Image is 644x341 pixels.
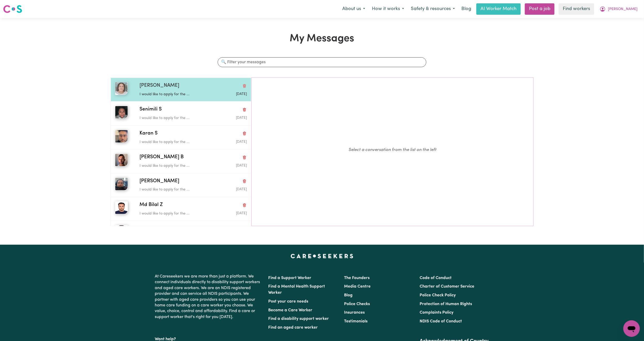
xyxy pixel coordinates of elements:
a: Complaints Policy [420,311,453,315]
button: Ahmad S[PERSON_NAME]Delete conversationI would like to apply for the ...Message sent on August 5,... [111,173,251,197]
button: Nicky C[PERSON_NAME]Delete conversationI would like to apply for the ...Message sent on August 6,... [111,78,251,101]
a: Find a disability support worker [268,317,329,321]
p: At Careseekers we are more than just a platform. We connect individuals directly to disability su... [155,272,262,322]
a: Post a job [525,3,555,15]
span: [PERSON_NAME] [140,178,179,185]
a: Find an aged care worker [268,326,318,330]
img: Amit K [115,225,128,238]
span: [PERSON_NAME] [140,82,179,90]
button: Delete conversation [242,106,247,113]
a: Protection of Human Rights [420,302,472,306]
a: Find a Mental Health Support Worker [268,284,325,295]
iframe: Button to launch messaging window, conversation in progress [623,320,640,337]
span: Message sent on August 4, 2025 [236,212,247,215]
img: Nicky C [115,82,128,95]
a: Blog [458,3,474,15]
button: About us [339,4,369,14]
p: I would like to apply for the ... [140,115,211,121]
p: I would like to apply for the ... [140,211,211,217]
button: Delete conversation [242,82,247,89]
button: Delete conversation [242,154,247,161]
h1: My Messages [110,33,534,45]
a: Find a Support Worker [268,276,312,280]
button: How it works [369,4,407,14]
button: Safety & resources [407,4,458,14]
a: Insurances [344,311,365,315]
a: Police Check Policy [420,293,456,297]
span: Senimili S [140,106,162,113]
p: I would like to apply for the ... [140,139,211,145]
img: Senimili S [115,106,128,119]
span: Message sent on August 5, 2025 [236,188,247,191]
span: [PERSON_NAME] B [140,154,184,161]
img: Karan S [115,130,128,143]
button: Bishal B[PERSON_NAME] BDelete conversationI would like to apply for the ...Message sent on August... [111,149,251,173]
img: Bishal B [115,154,128,166]
a: Careseekers logo [3,3,22,15]
button: Delete conversation [242,178,247,185]
button: Delete conversation [242,226,247,232]
button: Amit KAmit KDelete conversationI would like to apply for the ...Message sent on August 4, 2025 [111,221,251,244]
img: Careseekers logo [3,4,22,14]
span: Message sent on August 6, 2025 [236,92,247,96]
span: Amit K [140,225,154,233]
button: Karan SKaran SDelete conversationI would like to apply for the ...Message sent on August 5, 2025 [111,125,251,149]
button: Md Bilal ZMd Bilal ZDelete conversationI would like to apply for the ...Message sent on August 4,... [111,197,251,221]
a: Become a Care Worker [268,308,313,312]
a: Find workers [559,3,594,15]
img: Md Bilal Z [115,201,128,214]
input: 🔍 Filter your messages [218,57,426,67]
a: The Founders [344,276,370,280]
button: Delete conversation [242,202,247,208]
a: Charter of Customer Service [420,284,474,289]
a: Post your care needs [268,299,308,304]
a: AI Worker Match [476,3,521,15]
a: Testimonials [344,319,368,323]
a: Blog [344,293,353,297]
em: Select a conversation from the list on the left [348,148,436,152]
p: I would like to apply for the ... [140,92,211,97]
p: I would like to apply for the ... [140,187,211,193]
img: Ahmad S [115,178,128,191]
a: NDIS Code of Conduct [420,319,462,323]
span: [PERSON_NAME] [608,6,638,12]
a: Media Centre [344,284,371,289]
span: Md Bilal Z [140,201,163,209]
a: Careseekers home page [291,254,353,258]
a: Code of Conduct [420,276,452,280]
span: Message sent on August 5, 2025 [236,140,247,144]
button: Senimili SSenimili SDelete conversationI would like to apply for the ...Message sent on August 6,... [111,101,251,125]
span: Message sent on August 5, 2025 [236,164,247,167]
button: My Account [596,4,641,14]
p: I would like to apply for the ... [140,163,211,169]
span: Message sent on August 6, 2025 [236,116,247,120]
span: Karan S [140,130,158,137]
button: Delete conversation [242,130,247,137]
a: Police Checks [344,302,370,306]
